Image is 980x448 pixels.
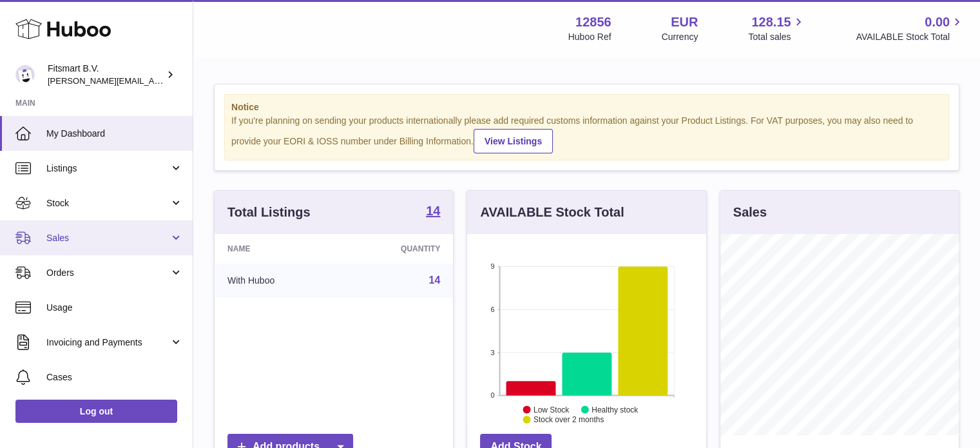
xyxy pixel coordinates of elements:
[491,348,495,356] text: 3
[856,31,965,43] span: AVAILABLE Stock Total
[46,162,169,175] span: Listings
[46,128,183,140] span: My Dashboard
[426,204,440,220] a: 14
[568,31,611,43] div: Huboo Ref
[46,197,169,209] span: Stock
[751,14,791,31] span: 128.15
[215,264,340,297] td: With Huboo
[227,204,311,221] h3: Total Listings
[480,204,624,221] h3: AVAILABLE Stock Total
[591,405,639,414] text: Healthy stock
[426,204,440,217] strong: 14
[575,14,611,31] strong: 12856
[491,391,495,399] text: 0
[46,232,169,244] span: Sales
[46,336,169,349] span: Invoicing and Payments
[48,63,164,87] div: Fitsmart B.V.
[748,31,805,43] span: Total sales
[46,302,183,314] span: Usage
[429,275,441,286] a: 14
[671,14,698,31] strong: EUR
[733,204,767,221] h3: Sales
[46,371,183,384] span: Cases
[474,129,553,153] a: View Listings
[46,267,169,279] span: Orders
[231,115,942,153] div: If you're planning on sending your products internationally please add required customs informati...
[925,14,950,31] span: 0.00
[533,415,604,424] text: Stock over 2 months
[48,75,258,86] span: [PERSON_NAME][EMAIL_ADDRESS][DOMAIN_NAME]
[662,31,698,43] div: Currency
[15,400,177,423] a: Log out
[491,262,495,270] text: 9
[15,65,35,84] img: jonathan@leaderoo.com
[491,306,495,313] text: 6
[533,405,570,414] text: Low Stock
[748,14,805,43] a: 128.15 Total sales
[231,101,942,113] strong: Notice
[215,234,340,264] th: Name
[340,234,453,264] th: Quantity
[856,14,965,43] a: 0.00 AVAILABLE Stock Total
